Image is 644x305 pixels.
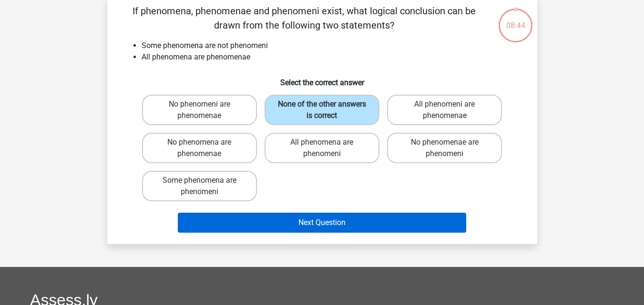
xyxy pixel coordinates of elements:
[265,133,379,163] label: All phenomena are phenomeni
[142,51,522,63] li: All phenomena are phenomenae
[142,171,257,201] label: Some phenomena are phenomeni
[142,40,522,51] li: Some phenomena are not phenomeni
[123,70,522,87] h6: Select the correct answer
[387,133,502,163] label: No phenomenae are phenomeni
[178,213,466,233] button: Next Question
[387,95,502,125] label: All phenomeni are phenomenae
[142,95,257,125] label: No phenomeni are phenomenae
[498,8,533,31] div: 08:44
[123,4,486,32] p: If phenomena, phenomenae and phenomeni exist, what logical conclusion can be drawn from the follo...
[142,133,257,163] label: No phenomena are phenomenae
[265,95,379,125] label: None of the other answers is correct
